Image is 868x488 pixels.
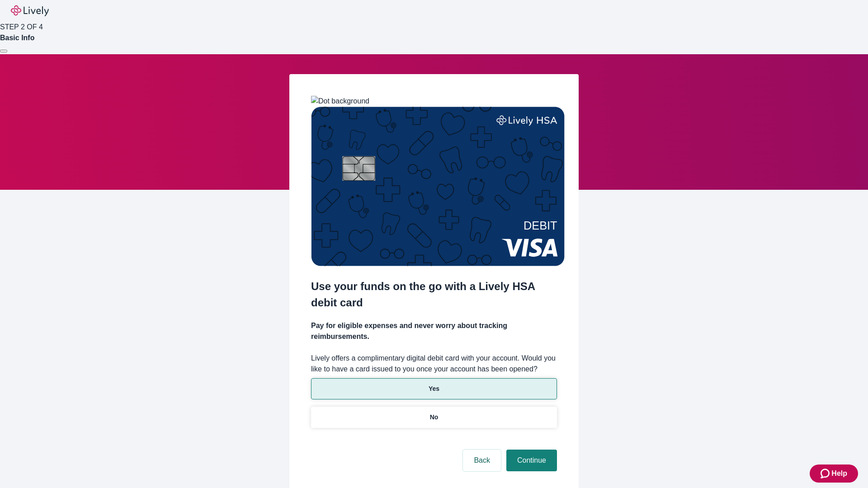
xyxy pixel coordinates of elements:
[810,465,858,483] button: Zendesk support iconHelp
[463,450,501,471] button: Back
[311,407,557,428] button: No
[430,413,439,422] p: No
[311,107,565,266] img: Debit card
[311,278,557,311] h2: Use your funds on the go with a Lively HSA debit card
[11,5,49,16] img: Lively
[311,378,557,399] button: Yes
[311,320,557,342] h4: Pay for eligible expenses and never worry about tracking reimbursements.
[311,96,369,107] img: Dot background
[311,353,557,375] label: Lively offers a complimentary digital debit card with your account. Would you like to have a card...
[831,468,847,479] span: Help
[821,468,831,479] svg: Zendesk support icon
[429,384,439,394] p: Yes
[506,450,557,471] button: Continue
